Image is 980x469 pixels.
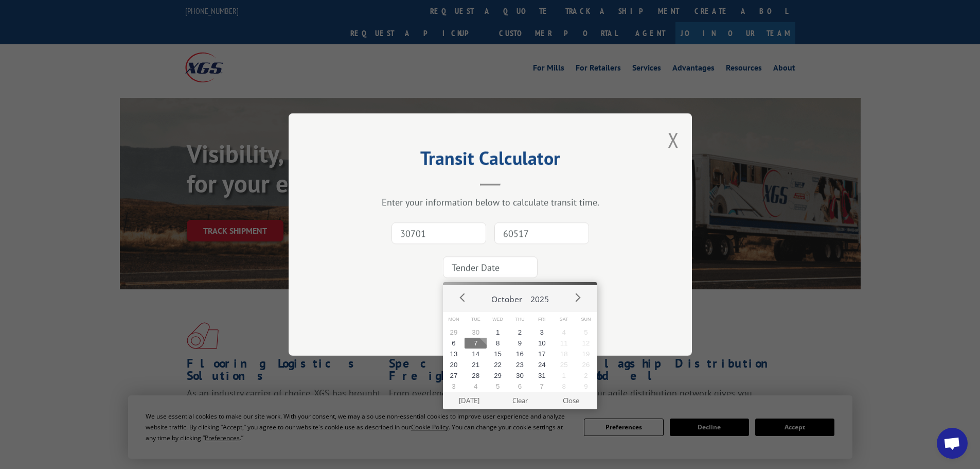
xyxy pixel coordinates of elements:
button: 15 [487,349,509,359]
button: 9 [509,338,531,349]
button: 7 [465,338,487,349]
button: 6 [509,381,531,392]
button: 23 [509,359,531,370]
input: Dest. Zip [494,222,589,244]
button: 24 [531,359,553,370]
button: 11 [553,338,575,349]
span: Tue [465,312,487,327]
button: 1 [487,327,509,338]
span: Fri [531,312,553,327]
button: 4 [553,327,575,338]
h2: Transit Calculator [340,151,640,170]
button: 29 [443,327,465,338]
button: 2 [575,370,597,381]
button: Close modal [668,126,679,153]
button: 12 [575,338,597,349]
button: 1 [553,370,575,381]
button: 27 [443,370,465,381]
span: Sun [575,312,597,327]
span: Mon [443,312,465,327]
button: 9 [575,381,597,392]
button: 10 [531,338,553,349]
button: 13 [443,349,465,359]
button: 2 [509,327,531,338]
button: Next [569,290,585,305]
button: 25 [553,359,575,370]
button: Close [545,392,596,409]
button: 18 [553,349,575,359]
button: 2025 [526,285,553,309]
input: Tender Date [443,256,538,278]
button: 31 [531,370,553,381]
button: 19 [575,349,597,359]
div: Enter your information below to calculate transit time. [340,196,640,208]
button: 6 [443,338,465,349]
button: 21 [465,359,487,370]
button: 8 [553,381,575,392]
button: 8 [487,338,509,349]
button: 16 [509,349,531,359]
button: 22 [487,359,509,370]
button: 29 [487,370,509,381]
button: 5 [575,327,597,338]
button: 30 [509,370,531,381]
button: 26 [575,359,597,370]
div: Open chat [937,428,968,459]
button: 20 [443,359,465,370]
button: 28 [465,370,487,381]
button: [DATE] [443,392,494,409]
span: Sat [553,312,575,327]
button: 17 [531,349,553,359]
span: Thu [509,312,531,327]
button: Prev [455,290,471,305]
button: October [487,285,526,309]
button: Clear [494,392,545,409]
span: Wed [487,312,509,327]
button: 5 [487,381,509,392]
button: 30 [465,327,487,338]
button: 3 [531,327,553,338]
button: 14 [465,349,487,359]
button: 7 [531,381,553,392]
button: 4 [465,381,487,392]
button: 3 [443,381,465,392]
input: Origin Zip [391,222,486,244]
